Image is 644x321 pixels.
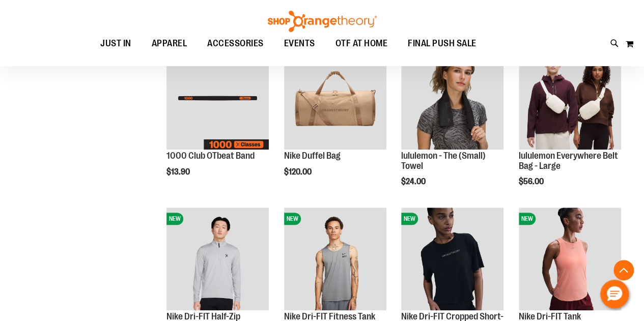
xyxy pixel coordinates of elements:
[274,32,325,55] a: EVENTS
[600,280,629,308] button: Hello, have a question? Let’s chat.
[90,32,142,55] a: JUST IN
[284,32,315,55] span: EVENTS
[519,47,621,151] a: lululemon Everywhere Belt Bag - LargeNEW
[401,151,486,171] a: lululemon - The (Small) Towel
[284,208,386,310] img: Nike Dri-FIT Fitness Tank
[284,47,386,149] img: Nike Duffel Bag
[166,213,183,225] span: NEW
[166,47,269,149] img: Image of 1000 Club OTbeat Band
[197,32,274,55] a: ACCESSORIES
[519,151,618,171] a: lululemon Everywhere Belt Bag - Large
[284,151,341,161] a: Nike Duffel Bag
[142,32,198,55] a: APPAREL
[166,167,191,177] span: $13.90
[207,32,264,55] span: ACCESSORIES
[100,32,131,55] span: JUST IN
[284,208,386,311] a: Nike Dri-FIT Fitness TankNEW
[519,208,621,310] img: Nike Dri-FIT Tank
[613,260,634,280] button: Back To Top
[279,42,391,202] div: product
[284,213,301,225] span: NEW
[519,177,545,186] span: $56.00
[398,32,487,55] a: FINAL PUSH SALE
[161,42,274,197] div: product
[519,213,536,225] span: NEW
[166,208,269,310] img: Nike Dri-FIT Half-Zip
[401,47,503,151] a: lululemon - The (Small) TowelNEW
[396,42,509,212] div: product
[401,213,418,225] span: NEW
[284,167,313,177] span: $120.00
[401,208,503,311] a: Nike Dri-FIT Cropped Short-SleeveNEW
[401,47,503,149] img: lululemon - The (Small) Towel
[335,32,388,55] span: OTF AT HOME
[325,32,398,55] a: OTF AT HOME
[514,42,626,212] div: product
[166,47,269,151] a: Image of 1000 Club OTbeat BandNEW
[266,11,378,32] img: Shop Orangetheory
[519,47,621,149] img: lululemon Everywhere Belt Bag - Large
[166,151,255,161] a: 1000 Club OTbeat Band
[408,32,477,55] span: FINAL PUSH SALE
[401,177,427,186] span: $24.00
[401,208,503,310] img: Nike Dri-FIT Cropped Short-Sleeve
[284,47,386,151] a: Nike Duffel BagNEW
[166,208,269,311] a: Nike Dri-FIT Half-ZipNEW
[519,208,621,311] a: Nike Dri-FIT TankNEW
[152,32,187,55] span: APPAREL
